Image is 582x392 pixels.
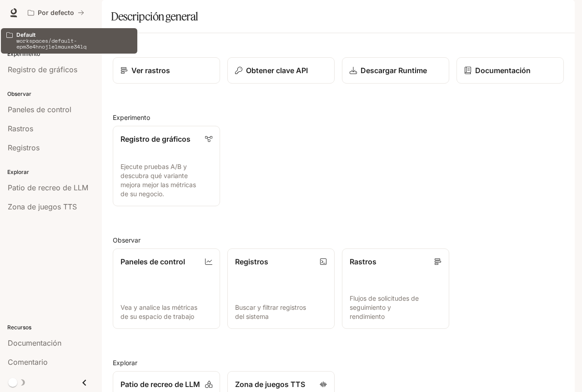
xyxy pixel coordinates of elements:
font: Experimento [113,114,150,121]
font: Descargar Runtime [361,66,427,75]
font: Paneles de control [120,257,185,266]
a: RegistrosBuscar y filtrar registros del sistema [227,248,335,329]
a: RastrosFlujos de solicitudes de seguimiento y rendimiento [342,248,449,329]
font: Observar [113,236,140,244]
font: Explorar [113,359,137,367]
font: Ejecute pruebas A/B y descubra qué variante mejora mejor las métricas de su negocio. [120,163,196,198]
a: Paneles de controlVea y analice las métricas de su espacio de trabajo [113,248,220,329]
font: Vea y analice las métricas de su espacio de trabajo [120,303,197,320]
font: Patio de recreo de LLM [120,380,200,389]
font: Descripción general [111,10,198,23]
font: Zona de juegos TTS [235,380,305,389]
button: Todos los espacios de trabajo [24,4,88,22]
font: Registros [235,257,268,266]
font: Por defecto [38,9,74,16]
font: Registro de gráficos [120,134,191,144]
font: Flujos de solicitudes de seguimiento y rendimiento [350,294,419,320]
font: Ver rastros [131,66,170,75]
font: Documentación [475,66,531,75]
a: Documentación [457,57,564,84]
a: Registro de gráficosEjecute pruebas A/B y descubra qué variante mejora mejor las métricas de su n... [113,126,220,206]
p: Default [16,32,132,38]
font: Obtener clave API [246,66,308,75]
a: Ver rastros [113,57,220,84]
p: workspaces/default-epm3e4hnojlelmauxe34lq [16,38,132,50]
font: Buscar y filtrar registros del sistema [235,303,306,320]
button: Obtener clave API [227,57,335,84]
a: Descargar Runtime [342,57,449,84]
font: Rastros [350,257,376,266]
